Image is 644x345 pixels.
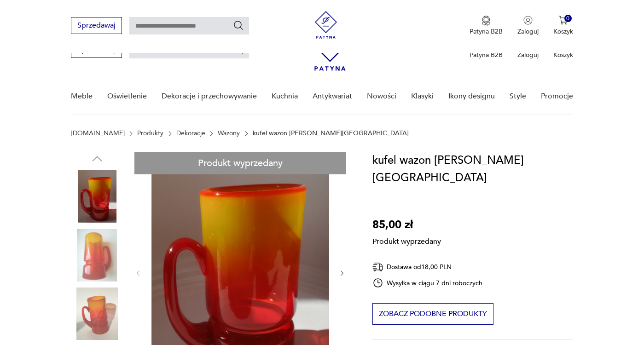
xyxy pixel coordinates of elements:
[517,51,539,59] p: Zaloguj
[523,16,533,25] img: Ikonka użytkownika
[553,27,573,36] p: Koszyk
[482,16,491,26] img: Ikona medalu
[517,16,539,36] button: Zaloguj
[470,27,503,36] p: Patyna B2B
[71,47,122,53] a: Sprzedawaj
[71,17,122,34] button: Sprzedawaj
[253,130,409,137] p: kufel wazon [PERSON_NAME][GEOGRAPHIC_DATA]
[71,130,125,137] a: [DOMAIN_NAME]
[372,261,483,273] div: Dostawa od 18,00 PLN
[470,16,503,36] a: Ikona medaluPatyna B2B
[372,277,483,288] div: Wysyłka w ciągu 7 dni roboczych
[553,51,573,59] p: Koszyk
[372,216,441,234] p: 85,00 zł
[218,130,240,137] a: Wazony
[313,79,352,114] a: Antykwariat
[71,23,122,29] a: Sprzedawaj
[541,79,573,114] a: Promocje
[372,303,493,325] button: Zobacz podobne produkty
[312,11,340,39] img: Patyna - sklep z meblami i dekoracjami vintage
[470,16,503,36] button: Patyna B2B
[107,79,147,114] a: Oświetlenie
[448,79,495,114] a: Ikony designu
[372,261,383,273] img: Ikona dostawy
[411,79,434,114] a: Klasyki
[137,130,163,137] a: Produkty
[372,152,574,187] h1: kufel wazon [PERSON_NAME][GEOGRAPHIC_DATA]
[510,79,526,114] a: Style
[367,79,396,114] a: Nowości
[233,20,244,31] button: Szukaj
[272,79,298,114] a: Kuchnia
[559,16,568,25] img: Ikona koszyka
[564,15,572,23] div: 0
[553,16,573,36] button: 0Koszyk
[372,234,441,247] p: Produkt wyprzedany
[176,130,205,137] a: Dekoracje
[470,51,503,59] p: Patyna B2B
[162,79,257,114] a: Dekoracje i przechowywanie
[517,27,539,36] p: Zaloguj
[71,79,93,114] a: Meble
